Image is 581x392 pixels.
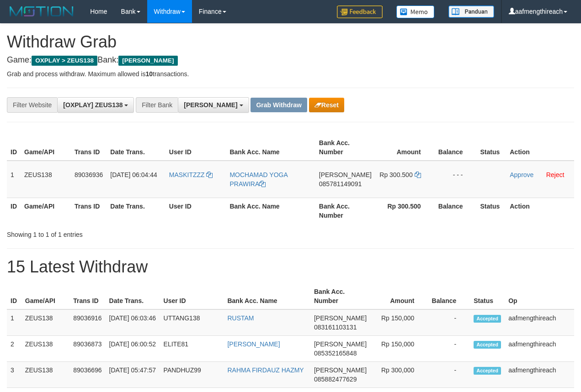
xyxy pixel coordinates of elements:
th: Bank Acc. Number [315,135,375,161]
th: Game/API [21,198,71,224]
th: Bank Acc. Name [226,198,315,224]
a: MASKITZZZ [169,171,213,178]
strong: 10 [145,70,153,78]
td: aafmengthireach [505,336,574,362]
td: UTTANG138 [160,309,224,336]
a: RAHMA FIRDAUZ HAZMY [227,366,304,374]
td: - [428,362,470,388]
td: - - - [435,161,477,198]
span: [PERSON_NAME] [184,101,237,109]
span: Copy 085352165848 to clipboard [314,350,357,357]
th: Balance [435,135,477,161]
th: User ID [165,135,226,161]
th: Balance [428,283,470,309]
th: Game/API [21,283,69,309]
th: Action [506,198,574,224]
h1: Withdraw Grab [7,33,574,51]
th: Trans ID [69,283,105,309]
td: [DATE] 06:00:52 [106,336,160,362]
div: Showing 1 to 1 of 1 entries [7,226,235,239]
td: ZEUS138 [21,336,69,362]
td: - [428,309,470,336]
button: Reset [309,98,344,112]
th: Bank Acc. Name [226,135,315,161]
th: Bank Acc. Name [224,283,310,309]
a: [PERSON_NAME] [227,340,280,348]
a: Reject [546,171,565,178]
img: panduan.png [448,5,494,18]
th: Rp 300.500 [375,198,435,224]
td: aafmengthireach [505,309,574,336]
span: [DATE] 06:04:44 [110,171,157,178]
button: [OXPLAY] ZEUS138 [57,97,134,113]
th: Status [477,135,506,161]
img: Button%20Memo.svg [396,5,435,18]
td: [DATE] 06:03:46 [106,309,160,336]
td: [DATE] 05:47:57 [106,362,160,388]
a: Approve [510,171,533,178]
div: Filter Website [7,97,57,113]
td: Rp 300,000 [370,362,428,388]
th: Game/API [21,135,71,161]
span: Accepted [474,341,501,349]
th: ID [7,283,21,309]
th: ID [7,135,21,161]
span: Accepted [474,315,501,323]
td: PANDHUZ99 [160,362,224,388]
button: [PERSON_NAME] [178,97,249,113]
h1: 15 Latest Withdraw [7,258,574,276]
td: ZEUS138 [21,161,71,198]
span: [PERSON_NAME] [118,56,177,66]
th: Status [470,283,505,309]
td: ZEUS138 [21,309,69,336]
td: 89036873 [69,336,105,362]
th: Bank Acc. Number [310,283,370,309]
th: Date Trans. [107,198,165,224]
th: Status [477,198,506,224]
td: Rp 150,000 [370,309,428,336]
span: Copy 085882477629 to clipboard [314,376,357,383]
span: [PERSON_NAME] [319,171,372,178]
td: 1 [7,161,21,198]
span: [PERSON_NAME] [314,366,367,374]
th: ID [7,198,21,224]
th: Op [505,283,574,309]
td: 89036916 [69,309,105,336]
th: Date Trans. [106,283,160,309]
td: - [428,336,470,362]
span: [OXPLAY] ZEUS138 [63,101,123,109]
span: Copy 083161103131 to clipboard [314,324,357,331]
td: aafmengthireach [505,362,574,388]
h4: Game: Bank: [7,56,574,65]
td: Rp 150,000 [370,336,428,362]
td: ELITE81 [160,336,224,362]
td: 89036696 [69,362,105,388]
img: Feedback.jpg [337,5,383,18]
span: 89036936 [75,171,103,178]
td: ZEUS138 [21,362,69,388]
th: Amount [375,135,435,161]
th: Trans ID [71,135,107,161]
a: MOCHAMAD YOGA PRAWIRA [229,171,288,188]
span: MASKITZZZ [169,171,205,178]
a: Copy 300500 to clipboard [415,171,421,178]
span: Accepted [474,367,501,375]
th: User ID [160,283,224,309]
span: Copy 085781149091 to clipboard [319,180,362,188]
th: User ID [165,198,226,224]
img: MOTION_logo.png [7,5,76,18]
th: Amount [370,283,428,309]
th: Trans ID [71,198,107,224]
div: Filter Bank [136,97,178,113]
th: Date Trans. [107,135,165,161]
th: Bank Acc. Number [315,198,375,224]
span: OXPLAY > ZEUS138 [32,56,97,66]
span: Rp 300.500 [379,171,412,178]
p: Grab and process withdraw. Maximum allowed is transactions. [7,69,574,78]
th: Balance [435,198,477,224]
td: 1 [7,309,21,336]
a: RUSTAM [227,314,254,322]
td: 2 [7,336,21,362]
span: [PERSON_NAME] [314,340,367,348]
th: Action [506,135,574,161]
